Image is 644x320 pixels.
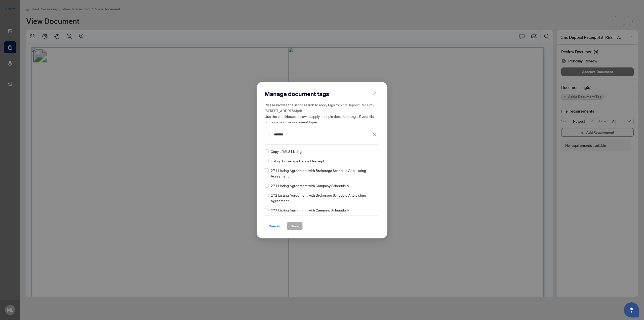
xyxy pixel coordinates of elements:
[373,92,377,95] span: close
[287,222,303,230] button: Save
[271,192,376,203] span: 272 Listing Agreement with Brokerage Schedule A to Listing Agreement
[373,133,376,136] span: close
[265,90,379,98] h2: Manage document tags
[271,207,349,213] span: 272 Listing Agreement with Company Schedule A
[624,302,639,317] button: Open asap
[271,158,324,164] span: Listing Brokerage Deposit Receipt
[269,222,280,230] span: Cancel
[265,102,379,125] h5: Please browse the list or search to apply tags to: Use the checkboxes below to apply multiple doc...
[265,103,374,113] span: 2nd Deposit Receipt-[STREET_ADDRESS]pdf
[271,168,376,179] span: 271 Listing Agreement with Brokerage Schedule A to Listing Agreement
[271,149,302,154] span: Copy of MLS Listing
[265,222,284,230] button: Cancel
[271,183,349,188] span: 271 Listing Agreement with Company Schedule A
